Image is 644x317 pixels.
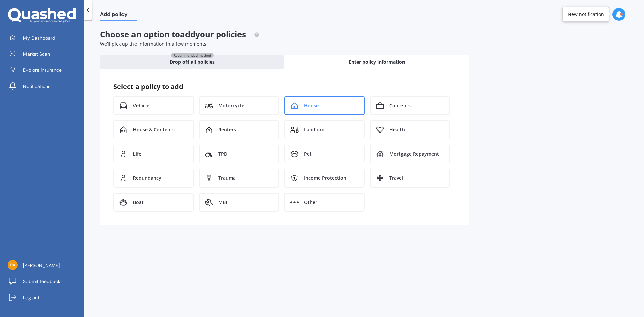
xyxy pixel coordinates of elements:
span: Mortgage Repayment [389,151,439,157]
span: Life [133,151,141,157]
span: House [304,102,319,109]
span: Other [304,199,317,206]
span: Add policy [100,11,137,20]
span: Log out [23,294,39,301]
span: Landlord [304,126,325,133]
span: House & Contents [133,126,175,133]
a: Notifications [5,80,84,93]
span: Contents [389,102,411,109]
span: Motorcycle [218,102,244,109]
span: TPD [218,151,227,157]
a: [PERSON_NAME] [5,259,84,272]
span: Renters [218,126,236,133]
span: [PERSON_NAME] [23,262,60,269]
span: Trauma [218,175,236,181]
img: f2b8568520a03777a5863aefe45fe20e [8,260,18,270]
span: Pet [304,151,312,157]
span: My Dashboard [23,35,55,41]
a: Submit feedback [5,275,84,288]
span: Enter policy information [348,59,405,65]
div: New notification [568,11,604,18]
span: Notifications [23,83,50,90]
span: We’ll pick up the information in a few moments! [100,41,208,47]
h3: Select a policy to add [113,82,455,91]
a: My Dashboard [5,31,84,45]
span: Income Protection [304,175,346,181]
span: Explore insurance [23,67,62,73]
span: Vehicle [133,102,149,109]
span: Health [389,126,405,133]
span: Drop off all policies [170,59,215,65]
a: Market Scan [5,47,84,61]
span: Boat [133,199,144,206]
span: to add your policies [172,29,246,40]
span: Market Scan [23,51,50,57]
a: Log out [5,291,84,304]
span: MBI [218,199,227,206]
span: Recommended method [171,53,214,58]
span: Submit feedback [23,278,60,285]
a: Explore insurance [5,63,84,77]
span: Choose an option [100,29,259,40]
span: Redundancy [133,175,161,181]
span: Travel [389,175,403,181]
